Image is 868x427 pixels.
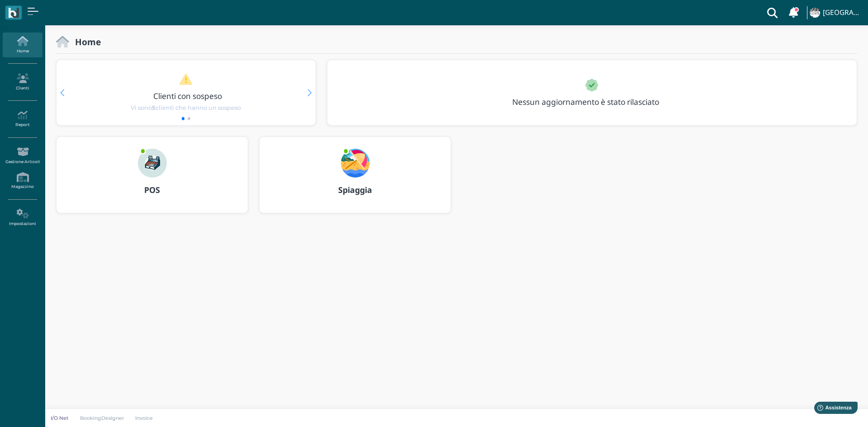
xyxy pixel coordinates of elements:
img: ... [341,149,370,178]
a: Clienti con sospeso Vi sono5clienti che hanno un sospeso [74,73,298,112]
a: ... POS [56,136,248,224]
h2: Home [69,37,101,47]
a: Report [3,107,42,131]
a: Home [3,33,42,57]
div: 1 / 2 [57,60,316,125]
iframe: Help widget launcher [804,399,860,419]
h3: Nessun aggiornamento è stato rilasciato [507,98,680,106]
a: ... [GEOGRAPHIC_DATA] [808,2,863,23]
h3: Clienti con sospeso [75,92,300,100]
b: 5 [152,104,156,111]
span: Vi sono clienti che hanno un sospeso [131,103,241,112]
img: ... [810,8,820,18]
a: Clienti [3,70,42,94]
div: Next slide [307,89,311,96]
b: Spiaggia [338,184,372,195]
div: 1 / 1 [327,60,857,125]
h4: [GEOGRAPHIC_DATA] [823,9,863,17]
img: logo [8,8,19,18]
span: Assistenza [27,7,60,14]
a: Impostazioni [3,205,42,230]
b: POS [144,184,160,195]
div: Previous slide [60,89,64,96]
a: ... Spiaggia [259,136,451,224]
a: Gestione Articoli [3,143,42,168]
a: Magazzino [3,169,42,193]
img: ... [138,149,167,178]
